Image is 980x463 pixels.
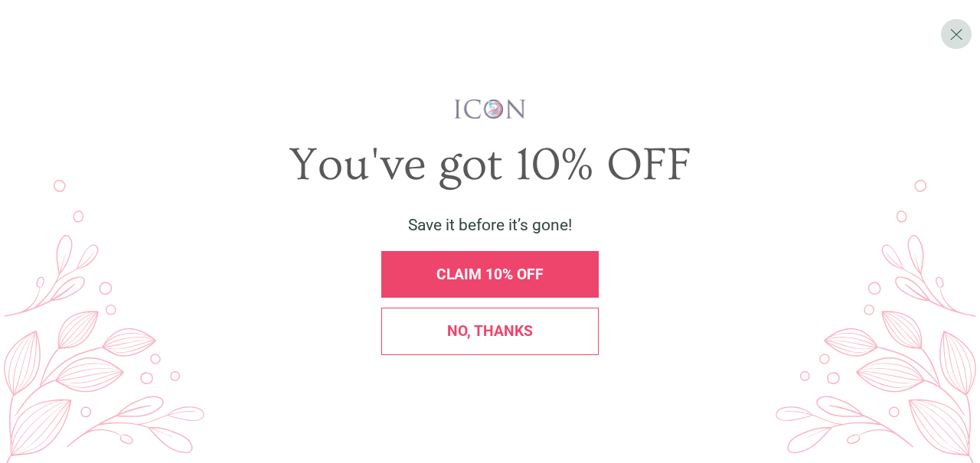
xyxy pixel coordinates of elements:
[289,139,691,191] span: You've got 10% OFF
[949,24,963,44] span: X
[447,322,533,340] span: No, thanks
[408,216,572,234] span: Save it before it’s gone!
[452,98,528,120] img: iconwallstickersl_1754656298800.png
[436,266,544,283] span: CLAIM 10% OFF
